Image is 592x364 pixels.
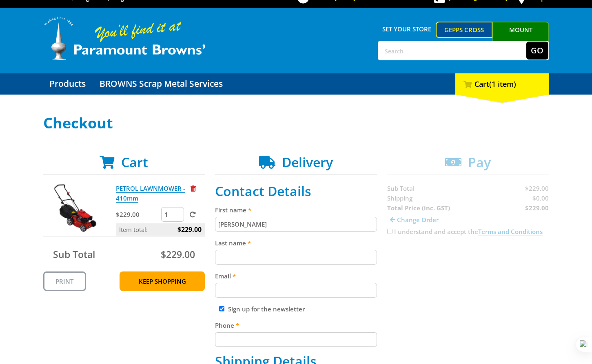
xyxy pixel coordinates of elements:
a: Go to the BROWNS Scrap Metal Services page [93,73,229,95]
span: Set your store [378,22,436,36]
label: Email [215,271,377,281]
img: PETROL LAWNMOWER - 410mm [51,183,100,232]
p: Item total: [116,223,205,236]
label: Sign up for the newsletter [228,305,305,313]
label: Last name [215,238,377,248]
input: Search [379,42,526,60]
h2: Contact Details [215,183,377,199]
span: Delivery [282,153,333,171]
button: Go [526,42,548,60]
p: $229.00 [116,210,160,219]
a: Gepps Cross [436,22,492,38]
span: Sub Total [53,248,95,261]
h1: Checkout [43,115,549,131]
input: Please enter your last name. [215,250,377,265]
a: Go to the Products page [43,73,92,95]
div: Cart [455,73,549,95]
a: Print [43,271,86,291]
img: Paramount Browns' [43,16,206,61]
span: Cart [121,153,148,171]
input: Please enter your email address. [215,283,377,298]
a: PETROL LAWNMOWER - 410mm [116,184,185,203]
input: Please enter your first name. [215,217,377,232]
span: (1 item) [489,79,516,89]
label: First name [215,205,377,215]
a: Keep Shopping [120,271,205,291]
a: Mount [PERSON_NAME] [492,22,549,53]
a: Remove from cart [191,184,196,192]
label: Phone [215,320,377,330]
span: $229.00 [177,223,202,236]
input: Please enter your telephone number. [215,332,377,347]
span: $229.00 [161,248,195,261]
